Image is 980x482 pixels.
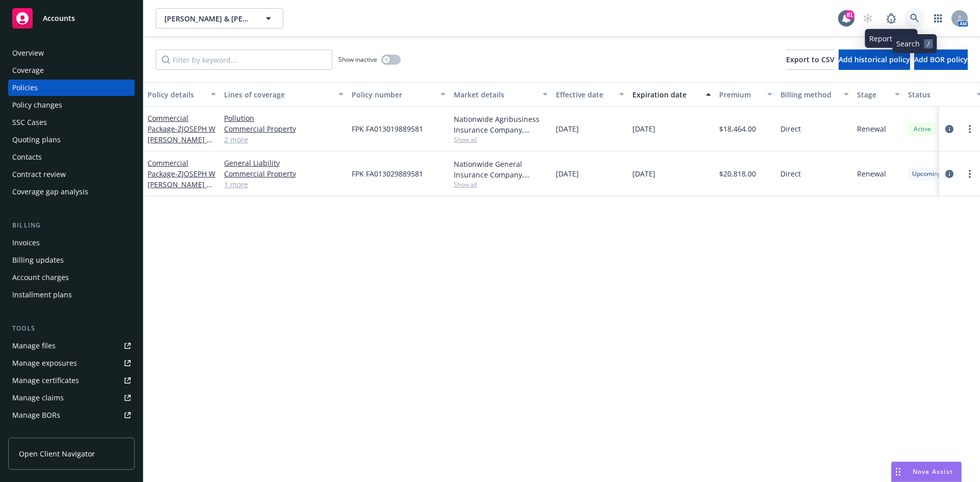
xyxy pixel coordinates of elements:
[632,89,700,100] div: Expiration date
[628,82,715,107] button: Expiration date
[8,166,135,183] a: Contract review
[552,82,628,107] button: Effective date
[12,166,66,183] div: Contract review
[148,113,215,155] a: Commercial Package
[8,97,135,113] a: Policy changes
[8,4,135,33] a: Accounts
[632,123,655,134] span: [DATE]
[780,89,838,100] div: Billing method
[224,113,344,123] a: Pollution
[8,287,135,303] a: Installment plans
[857,89,889,100] div: Stage
[786,55,835,64] span: Export to CSV
[780,123,801,134] span: Direct
[719,168,756,179] span: $20,818.00
[164,13,253,24] span: [PERSON_NAME] & [PERSON_NAME]
[8,407,135,423] a: Manage BORs
[12,45,44,61] div: Overview
[352,168,423,179] span: FPK FA013029889581
[8,390,135,406] a: Manage claims
[556,123,579,134] span: [DATE]
[8,45,135,61] a: Overview
[8,62,135,79] a: Coverage
[8,372,135,389] a: Manage certificates
[12,97,62,113] div: Policy changes
[143,82,220,107] button: Policy details
[853,82,904,107] button: Stage
[352,123,423,134] span: FPK FA013019889581
[719,123,756,134] span: $18,464.00
[857,168,886,179] span: Renewal
[839,49,910,70] button: Add historical policy
[156,49,332,70] input: Filter by keyword...
[148,89,205,100] div: Policy details
[43,14,75,22] span: Accounts
[450,82,552,107] button: Market details
[12,80,38,96] div: Policies
[12,372,79,389] div: Manage certificates
[148,124,215,155] span: - ZJOSEPH W [PERSON_NAME] & [PERSON_NAME]
[454,159,548,180] div: Nationwide General Insurance Company, Nationwide Insurance Company
[224,134,344,145] a: 2 more
[857,123,886,134] span: Renewal
[148,169,215,211] span: - ZJOSEPH W [PERSON_NAME] & [PERSON_NAME] 25-26
[8,184,135,200] a: Coverage gap analysis
[8,424,135,441] a: Summary of insurance
[964,123,976,135] a: more
[148,158,215,211] a: Commercial Package
[912,124,933,134] span: Active
[914,55,968,64] span: Add BOR policy
[12,424,90,441] div: Summary of insurance
[12,252,64,268] div: Billing updates
[912,169,941,179] span: Upcoming
[12,114,47,131] div: SSC Cases
[839,55,910,64] span: Add historical policy
[12,184,88,200] div: Coverage gap analysis
[12,390,64,406] div: Manage claims
[224,123,344,134] a: Commercial Property
[845,10,854,19] div: 81
[715,82,776,107] button: Premium
[224,158,344,168] a: General Liability
[220,82,348,107] button: Lines of coverage
[8,338,135,354] a: Manage files
[8,132,135,148] a: Quoting plans
[224,89,332,100] div: Lines of coverage
[12,132,61,148] div: Quoting plans
[454,135,548,144] span: Show all
[8,220,135,231] div: Billing
[908,89,970,100] div: Status
[454,89,536,100] div: Market details
[156,8,283,29] button: [PERSON_NAME] & [PERSON_NAME]
[12,355,77,371] div: Manage exposures
[881,8,901,29] a: Report a Bug
[12,269,69,286] div: Account charges
[556,168,579,179] span: [DATE]
[348,82,450,107] button: Policy number
[12,149,42,165] div: Contacts
[8,252,135,268] a: Billing updates
[8,80,135,96] a: Policies
[8,355,135,371] a: Manage exposures
[12,407,60,423] div: Manage BORs
[904,8,925,29] a: Search
[913,467,953,476] span: Nova Assist
[892,462,904,481] div: Drag to move
[943,123,955,135] a: circleInformation
[776,82,853,107] button: Billing method
[943,168,955,180] a: circleInformation
[338,55,377,64] span: Show inactive
[8,114,135,131] a: SSC Cases
[8,269,135,286] a: Account charges
[928,8,948,29] a: Switch app
[914,49,968,70] button: Add BOR policy
[891,462,962,482] button: Nova Assist
[454,180,548,189] span: Show all
[352,89,434,100] div: Policy number
[12,235,40,251] div: Invoices
[454,114,548,135] div: Nationwide Agribusiness Insurance Company, Nationwide Insurance Company
[12,287,72,303] div: Installment plans
[224,168,344,179] a: Commercial Property
[786,49,835,70] button: Export to CSV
